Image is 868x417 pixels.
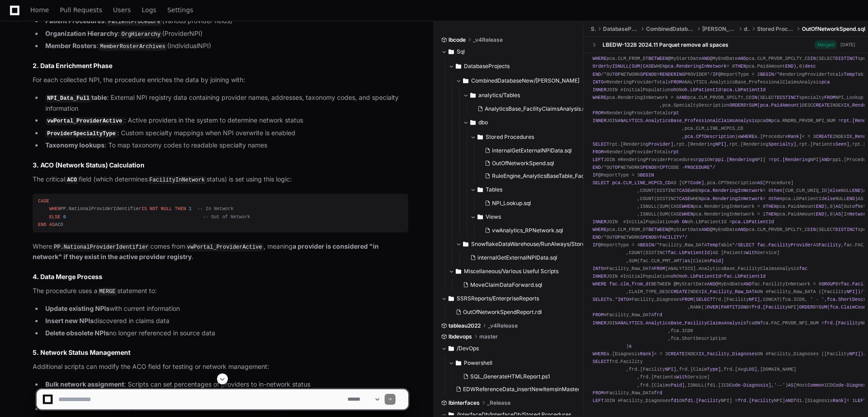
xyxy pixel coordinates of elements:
code: vwPortal_ProviderActive [45,117,124,125]
span: frd.[Facility [824,320,860,326]
span: AND [821,157,829,162]
span: IF [593,172,598,178]
svg: Directory [456,266,461,277]
span: CombinedDatabaseNew/[PERSON_NAME] [471,77,579,84]
span: GROUP [821,281,835,287]
span: pca.RenderingInNetwork [701,188,763,193]
span: ON [682,219,687,225]
span: rpt [671,110,679,116]
span: Powershell [464,359,492,367]
span: fac.LbPatientId) [668,250,713,255]
button: Powershell [448,356,584,370]
button: dbo [463,115,598,130]
span: pca.LbPatientId [732,219,774,225]
span: THEN [735,64,746,69]
div: LBEDW-1328 2024.11 Parquet remove all spaces [603,41,728,49]
span: END), [816,204,830,209]
span: desc [805,64,816,69]
span: lbcode [448,36,466,44]
button: Views [470,210,606,224]
span: _v4Release [473,36,503,44]
button: vwAnalytics_RPNetwork.sql [481,224,600,237]
span: Views [486,213,501,221]
span: frd [654,312,662,318]
span: OutOfNetworkSpend.sql [492,160,554,167]
span: LEFT [593,157,604,162]
span: rpt [671,149,679,155]
div: [DATE] [840,41,855,48]
span: CREATE [671,289,688,294]
span: NPI] [715,142,727,147]
span: LOS] [746,367,757,372]
span: Pull Requests [60,7,102,13]
span: NPI] [665,367,676,372]
button: SnowflakeDataWarehouse/RunAlways/StoredProcedures [456,237,591,251]
span: CREATE [816,134,833,139]
span: master [479,333,498,340]
span: OutOfNetworkSpend.sql [802,25,865,33]
span: IF [593,242,598,248]
span: _v4Release [488,322,518,329]
span: Type] [707,367,721,372]
svg: Directory [463,75,468,86]
span: INTO [593,79,604,85]
span: frd.[Facility [752,304,788,310]
button: OutOfNetworkSpendReport.rdl [452,306,571,319]
span: Stored Procedures [486,133,534,141]
span: NPI]) [849,351,863,357]
span: IN [810,56,816,61]
span: WHEN [49,206,61,211]
li: discovered in claims data [43,316,408,326]
span: WHEN [682,211,693,217]
span: THEN [766,204,777,209]
h3: 2. Data Enrichment Phase [33,61,408,70]
span: Merged [815,40,837,49]
button: CombinedDatabaseNew/[PERSON_NAME] [456,74,591,88]
span: IS [141,206,147,211]
span: -- Out of Network [203,214,251,220]
span: tableau2022 [448,322,481,329]
span: WHERE [593,281,607,287]
span: IX_Facility_Raw_DATA [701,289,757,294]
span: With [746,250,757,255]
span: [PERSON_NAME] [702,25,737,33]
span: then [771,188,782,193]
span: SPEND [640,165,654,170]
span: Miscellaneous/Various Useful Scripts [464,268,559,275]
svg: Directory [448,293,454,304]
li: with current information [43,304,408,314]
span: AS [835,211,841,217]
span: fac.clm_from_dt [609,281,651,287]
span: CombinedDatabaseNew [646,25,695,33]
span: oh [671,274,676,279]
span: CASE [679,188,690,193]
strong: Taxonomy lookups [45,141,105,149]
li: no longer referenced in source data [43,328,408,339]
span: Facility [819,242,841,248]
span: SSRSReports/EnterpriseReports [457,295,539,302]
span: FROM [593,149,604,155]
svg: Directory [477,132,483,142]
span: CREATE [813,103,830,108]
code: OrgHierarchy [120,30,162,39]
p: Where comes from , meaning . [33,241,408,262]
span: ORDER [799,304,813,310]
li: : External NPI registry data containing provider names, addresses, taxonomy codes, and specialty ... [43,93,408,113]
strong: Delete obsolete NPIs [45,329,109,337]
span: THEN [766,211,777,217]
span: Rank] [788,134,802,139]
span: OVER(PARTITION [707,304,746,310]
li: : To map taxonomy codes to readable specialty names [43,140,408,151]
span: CASE [38,198,49,204]
span: ANALYTICS.AnalyticsBase_ProfessionalClaimsAnalysis [617,118,757,123]
span: SPEND [640,235,654,240]
span: Tables [486,186,502,193]
span: WHERE [741,134,755,139]
code: MERGE [97,288,117,296]
span: fac.FacilityProvider [757,242,813,248]
span: INNER [593,87,607,93]
span: as [685,258,690,264]
code: FacilityInNetwork [148,176,207,184]
svg: Directory [456,61,461,72]
span: CASE [679,196,690,201]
